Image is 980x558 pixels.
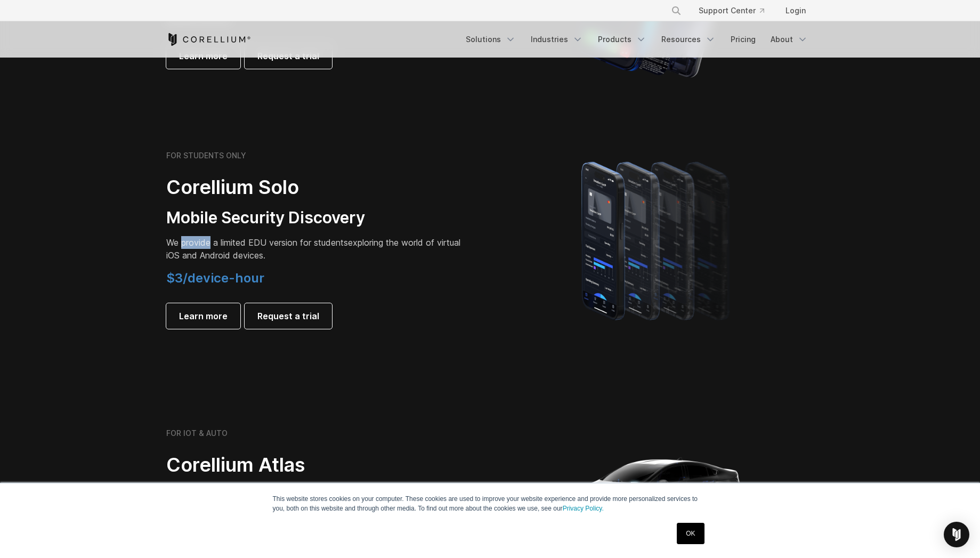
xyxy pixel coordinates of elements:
p: This website stores cookies on your computer. These cookies are used to improve your website expe... [273,494,708,513]
span: We provide a limited EDU version for students [166,237,348,248]
a: Support Center [690,1,773,20]
a: About [764,30,814,49]
a: Login [777,1,814,20]
span: Learn more [179,310,228,322]
h6: FOR IOT & AUTO [166,428,228,438]
span: Request a trial [257,310,319,322]
div: Navigation Menu [658,1,814,20]
a: Corellium Home [166,33,251,46]
h2: Corellium Solo [166,175,465,199]
a: Privacy Policy. [563,505,604,512]
a: Learn more [166,303,240,329]
a: Solutions [459,30,522,49]
a: OK [677,523,704,544]
div: Open Intercom Messenger [944,522,969,547]
span: $3/device-hour [166,270,264,286]
div: Navigation Menu [459,30,814,49]
h6: FOR STUDENTS ONLY [166,151,246,160]
a: Industries [524,30,589,49]
a: Request a trial [245,303,332,329]
button: Search [667,1,686,20]
h3: Mobile Security Discovery [166,208,465,228]
a: Pricing [724,30,762,49]
p: exploring the world of virtual iOS and Android devices. [166,236,465,262]
h2: Corellium Atlas [166,453,465,477]
a: Products [592,30,653,49]
img: A lineup of four iPhone models becoming more gradient and blurred [560,147,755,333]
a: Resources [655,30,722,49]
